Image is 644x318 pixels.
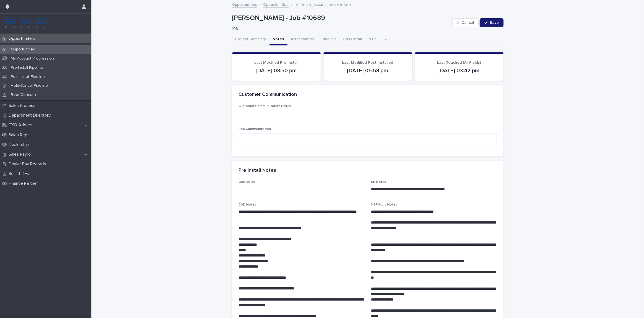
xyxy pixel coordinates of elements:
[6,122,37,128] p: EXO Adders
[232,1,257,7] a: Opportunities
[6,93,40,97] p: Roof Concern
[4,18,47,29] img: FKS5r6ZBThi8E5hshIGi
[6,36,39,41] p: Opportunities
[6,103,40,108] p: Sales Process
[232,27,448,31] p: 108
[452,18,479,27] button: Cancel
[371,180,386,184] span: SS Notes
[232,14,450,22] p: [PERSON_NAME] - Job #10689
[365,34,380,45] button: NTP
[422,67,497,74] p: [DATE] 03:42 pm
[6,181,42,186] p: Finance Partner
[6,65,48,70] p: Pre-Install Pipeline
[239,168,276,174] h2: Pre Install Notes
[6,161,50,167] p: Dealer Pay Records
[6,113,55,118] p: Department Directory
[480,18,503,27] button: Save
[6,132,34,138] p: Sales Reps
[6,83,52,88] p: Hold/Cancel Pipeline
[371,203,397,206] span: NTP/Hold Notes
[239,104,291,108] span: Customer Communication Notes
[461,21,474,25] span: Cancel
[239,203,256,206] span: CAD Notes
[6,171,34,176] p: Solar PDFs
[340,34,365,45] button: Ops Detail
[295,1,351,7] p: [PERSON_NAME] - Job #10689
[342,61,393,65] span: Last Modified Post Installed
[263,1,289,7] a: Opportunities
[330,67,406,74] p: [DATE] 05:53 pm
[490,21,499,25] span: Save
[318,34,340,45] button: Timeline
[232,34,270,45] button: Project Summary
[6,152,37,157] p: Sales Payroll
[239,127,271,131] span: Rep Communication
[239,180,256,184] span: Ops Notes
[437,61,481,65] span: Last Touched (All Fields)
[239,67,314,74] p: [DATE] 03:50 pm
[6,47,39,52] p: Opportunities
[6,56,58,61] p: My Account Progression
[288,34,318,45] button: Attachments
[239,92,297,98] h2: Customer Communication
[6,142,33,147] p: Dealership
[270,34,288,45] button: Notes
[6,75,49,79] p: Post-Install Pipeline
[254,61,298,65] span: Last Modified Pre Install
